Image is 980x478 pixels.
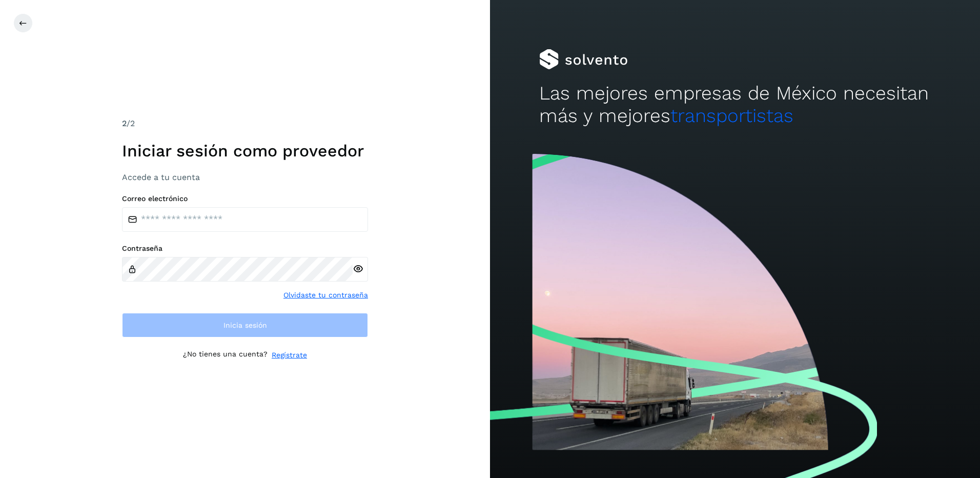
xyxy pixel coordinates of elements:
span: transportistas [670,105,793,127]
label: Contraseña [122,244,368,253]
a: Olvidaste tu contraseña [283,290,368,301]
span: Inicia sesión [223,322,267,329]
button: Inicia sesión [122,313,368,337]
div: /2 [122,117,368,130]
h1: Iniciar sesión como proveedor [122,141,368,161]
p: ¿No tienes una cuenta? [183,350,268,361]
label: Correo electrónico [122,194,368,203]
h3: Accede a tu cuenta [122,172,368,182]
h2: Las mejores empresas de México necesitan más y mejores [539,82,931,128]
a: Regístrate [272,350,307,361]
span: 2 [122,118,127,128]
